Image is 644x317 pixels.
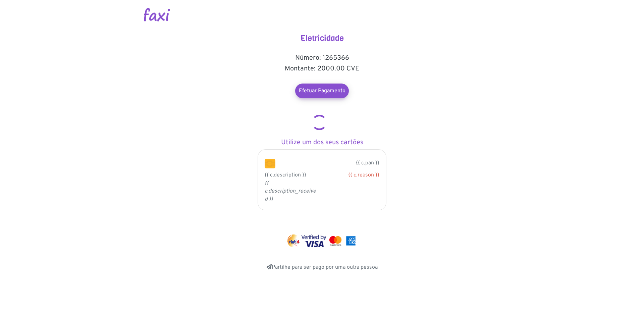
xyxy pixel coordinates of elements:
[265,159,275,168] img: chip.png
[327,171,379,179] div: {{ c.reason }}
[344,234,357,247] img: mastercard
[285,159,379,167] p: {{ c.pan }}
[265,172,306,178] span: {{ c.description }}
[295,84,349,98] a: Efetuar Pagamento
[255,54,389,62] h5: Número: 1265366
[255,34,389,43] h4: Eletricidade
[255,139,389,147] h5: Utilize um dos seus cartões
[301,234,326,247] img: visa
[287,234,300,247] img: vinti4
[265,180,316,203] i: {{ c.description_received }}
[255,65,389,73] h5: Montante: 2000.00 CVE
[328,234,343,247] img: mastercard
[266,264,378,271] a: Partilhe para ser pago por uma outra pessoa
